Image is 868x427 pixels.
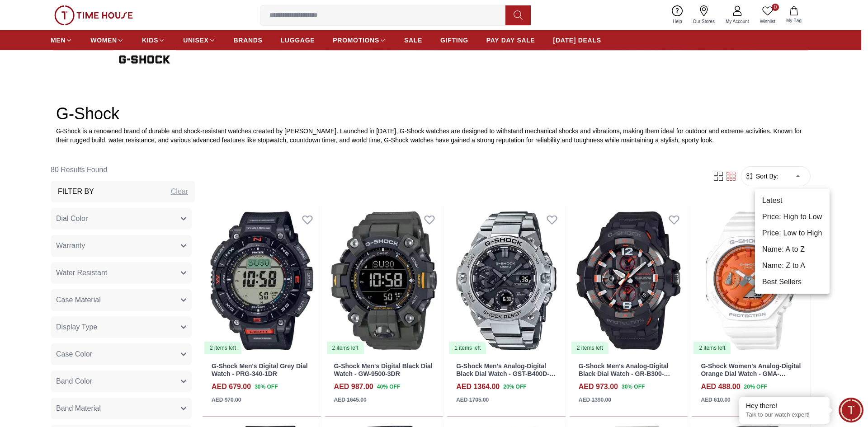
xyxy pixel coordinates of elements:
li: Price: High to Low [755,209,830,225]
li: Best Sellers [755,274,830,290]
li: Latest [755,192,830,209]
li: Price: Low to High [755,225,830,241]
div: Hey there! [746,401,823,410]
div: Chat Widget [839,398,863,422]
li: Name: Z to A [755,258,830,274]
li: Name: A to Z [755,241,830,258]
p: Talk to our watch expert! [746,411,823,419]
